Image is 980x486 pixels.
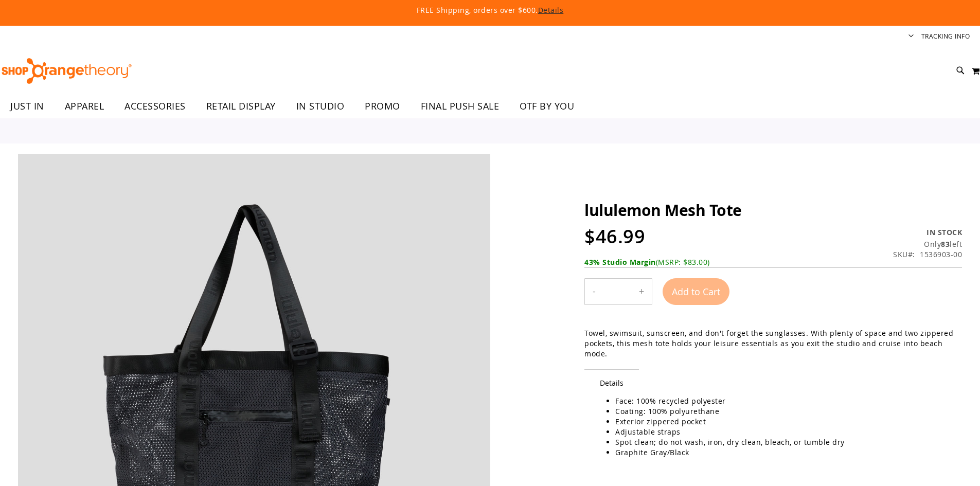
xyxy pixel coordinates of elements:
[585,279,603,304] button: Decrease product quantity
[124,95,186,118] span: ACCESSORIES
[584,328,962,359] div: Towel, swimsuit, sunscreen, and don't forget the sunglasses. With plenty of space and two zippere...
[55,95,115,118] a: APPAREL
[206,95,276,118] span: RETAIL DISPLAY
[603,279,631,304] input: Product quantity
[114,95,196,118] a: ACCESSORIES
[520,95,574,118] span: OTF BY YOU
[296,95,345,118] span: IN STUDIO
[509,95,584,118] a: OTF BY YOU
[908,32,914,42] button: Account menu
[411,95,510,118] a: FINAL PUSH SALE
[196,95,286,118] a: RETAIL DISPLAY
[615,447,952,458] li: Graphite Gray/Black
[921,32,970,41] a: Tracking Info
[65,95,104,118] span: APPAREL
[584,369,639,396] span: Details
[631,279,652,304] button: Increase product quantity
[615,396,952,406] li: Face: 100% recycled polyester
[365,95,400,118] span: PROMO
[615,406,952,417] li: Coating: 100% polyurethane
[182,5,799,15] p: FREE Shipping, orders over $600.
[538,5,564,15] a: Details
[941,239,950,249] strong: 83
[615,427,952,437] li: Adjustable straps
[584,257,656,267] b: 43% Studio Margin
[615,437,952,447] li: Spot clean; do not wash, iron, dry clean, bleach, or tumble dry
[926,227,962,237] span: In stock
[893,227,962,238] div: Availability
[920,249,962,260] div: 1536903-00
[893,249,915,259] strong: SKU
[286,95,355,118] a: IN STUDIO
[584,224,645,249] span: $46.99
[354,95,411,118] a: PROMO
[615,417,952,427] li: Exterior zippered pocket
[10,95,44,118] span: JUST IN
[421,95,500,118] span: FINAL PUSH SALE
[584,257,962,267] div: (MSRP: $83.00)
[584,200,742,221] span: lululemon Mesh Tote
[893,239,962,249] div: Only 83 left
